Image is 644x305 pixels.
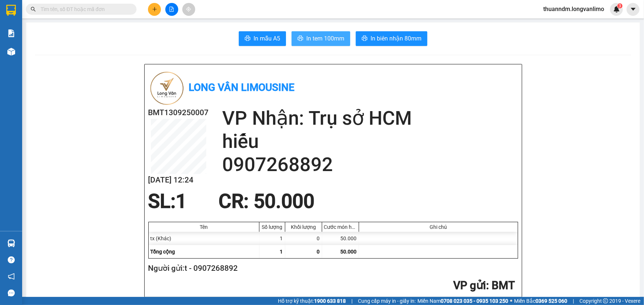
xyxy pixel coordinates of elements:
[148,262,515,274] h2: Người gửi: t - 0907268892
[361,224,516,230] div: Ghi chú
[148,174,209,186] h2: [DATE] 12:24
[341,249,357,255] span: 50.000
[8,290,15,297] span: message
[222,130,518,153] h2: hiếu
[239,31,286,46] button: printerIn mẫu A5
[149,232,259,245] div: tx (Khác)
[165,3,178,16] button: file-add
[176,190,187,213] span: 1
[619,3,621,8] span: 3
[371,34,421,43] span: In biên nhận 80mm
[514,297,567,305] span: Miền Bắc
[148,3,161,16] button: plus
[189,81,295,93] b: Long Vân Limousine
[613,6,620,13] img: icon-new-feature
[306,34,344,43] span: In tem 100mm
[454,279,486,292] span: VP gửi
[358,297,416,305] span: Cung cấp máy in - giấy in:
[148,70,185,107] img: logo.jpg
[535,298,567,304] strong: 0369 525 060
[222,153,518,176] h2: 0907268892
[627,3,640,16] button: caret-down
[7,240,15,247] img: warehouse-icon
[8,273,15,280] span: notification
[510,299,512,302] span: ⚪️
[182,3,195,16] button: aim
[261,224,283,230] div: Số lượng
[169,7,174,12] span: file-add
[31,7,36,12] span: search
[285,232,322,245] div: 0
[148,190,176,213] span: SL:
[351,297,352,305] span: |
[7,48,15,56] img: warehouse-icon
[362,35,368,42] span: printer
[356,31,427,46] button: printerIn biên nhận 80mm
[148,107,209,119] h2: BMT1309250007
[259,232,285,245] div: 1
[314,298,346,304] strong: 1900 633 818
[322,232,359,245] div: 50.000
[297,35,303,42] span: printer
[630,6,637,13] span: caret-down
[148,278,515,293] h2: : BMT
[441,298,508,304] strong: 0708 023 035 - 0935 103 250
[573,297,574,305] span: |
[324,224,357,230] div: Cước món hàng
[186,7,191,12] span: aim
[254,34,280,43] span: In mẫu A5
[292,31,350,46] button: printerIn tem 100mm
[151,224,257,230] div: Tên
[417,297,508,305] span: Miền Nam
[8,256,15,263] span: question-circle
[617,3,623,8] sup: 3
[41,5,128,13] input: Tìm tên, số ĐT hoặc mã đơn
[287,224,320,230] div: Khối lượng
[218,190,314,213] span: CR : 50.000
[537,4,610,14] span: thuanndm.longvanlimo
[603,298,608,304] span: copyright
[151,249,175,255] span: Tổng cộng
[317,249,320,255] span: 0
[245,35,251,42] span: printer
[222,107,518,130] h2: VP Nhận: Trụ sở HCM
[278,297,346,305] span: Hỗ trợ kỹ thuật:
[280,249,283,255] span: 1
[7,29,15,37] img: solution-icon
[6,5,16,16] img: logo-vxr
[152,7,157,12] span: plus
